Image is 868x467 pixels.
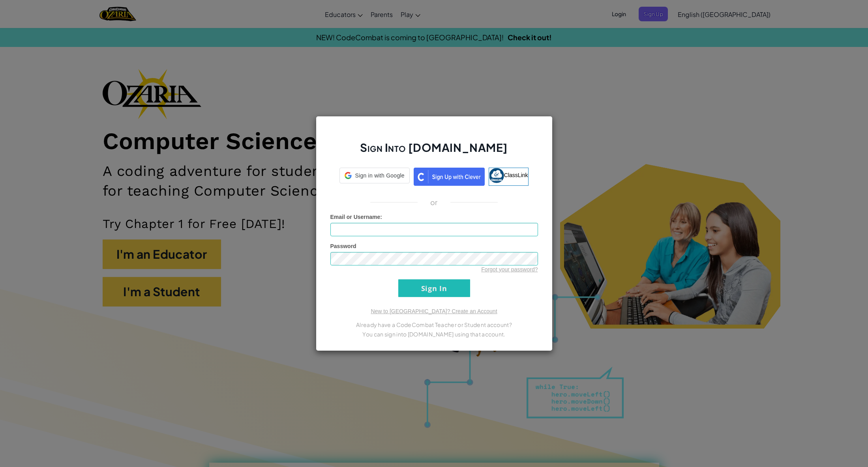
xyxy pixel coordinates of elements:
[414,168,485,186] img: clever_sso_button@2x.png
[481,266,538,273] a: Forgot your password?
[330,214,381,220] span: Email or Username
[330,329,538,339] p: You can sign into [DOMAIN_NAME] using that account.
[330,243,356,249] span: Password
[330,140,538,163] h2: Sign Into [DOMAIN_NAME]
[330,213,382,221] label: :
[371,308,497,314] a: New to [GEOGRAPHIC_DATA]? Create an Account
[339,168,409,183] div: Sign in with Google
[339,168,409,186] a: Sign in with Google
[489,168,504,183] img: classlink-logo-small.png
[330,320,538,329] p: Already have a CodeCombat Teacher or Student account?
[504,172,528,178] span: ClassLink
[355,172,404,179] span: Sign in with Google
[398,279,470,297] input: Sign In
[430,198,438,207] p: or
